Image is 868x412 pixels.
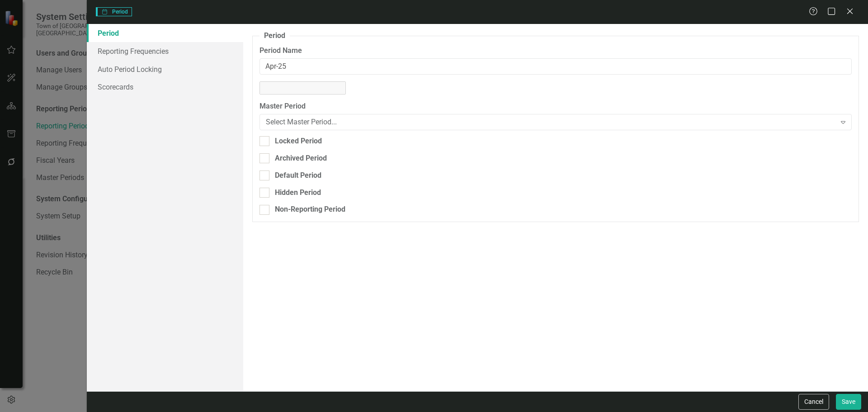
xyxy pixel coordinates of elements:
button: Save [836,394,861,410]
button: Cancel [798,394,829,410]
a: Scorecards [87,78,243,96]
a: Period [87,24,243,42]
div: Locked Period [275,136,322,147]
div: Non-Reporting Period [275,204,345,215]
div: Select Master Period... [266,117,836,128]
legend: Period [259,31,290,41]
div: Default Period [275,170,321,181]
label: Period Name [259,46,852,56]
a: Auto Period Locking [87,60,243,78]
div: Archived Period [275,153,327,164]
span: Period [96,7,132,16]
label: Master Period [259,101,852,112]
div: Hidden Period [275,188,321,198]
a: Reporting Frequencies [87,42,243,60]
